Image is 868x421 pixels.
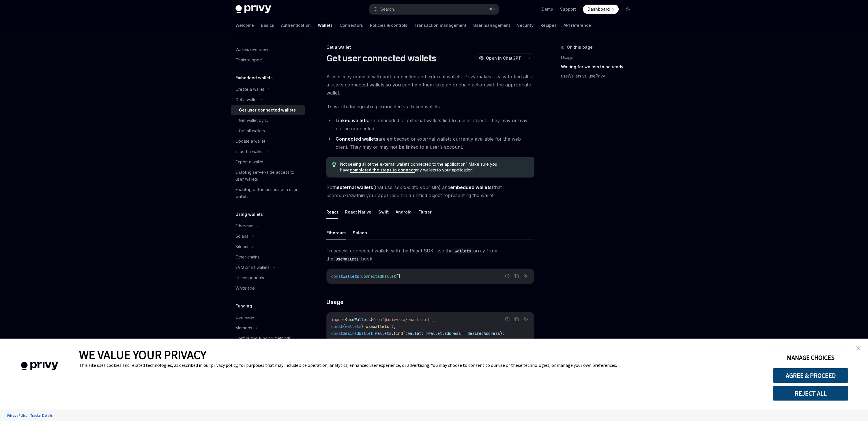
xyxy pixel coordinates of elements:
span: To access connected wallets with the React SDK, use the array from the hook: [326,247,534,263]
span: desiredWallet [343,331,373,336]
span: => [424,331,428,336]
div: Search... [380,6,396,13]
div: Get a wallet [326,44,534,50]
button: Copy the contents from the code block [513,272,520,280]
span: wallet [407,331,421,336]
span: from [373,317,382,322]
button: Android [396,205,411,219]
span: desiredAddress [467,331,500,336]
span: const [331,331,343,336]
div: Bitcoin [235,243,248,250]
span: { [345,317,347,322]
a: Other chains [231,252,305,262]
span: wallets [345,324,361,329]
a: Whitelabel [231,283,305,293]
button: REJECT ALL [773,386,848,401]
div: Methods [235,324,252,331]
div: Enabling server-side access to user wallets [235,169,301,183]
a: Transaction management [414,18,466,32]
div: UI components [235,274,264,281]
div: Get wallet by ID [239,117,269,124]
button: Swift [378,205,389,219]
span: const [331,274,343,279]
a: Demo [542,6,553,12]
button: Search...⌘K [369,4,499,14]
button: MANAGE CHOICES [773,350,848,365]
div: Configuring funding methods [235,335,291,342]
div: Import a wallet [235,148,263,155]
div: Ethereum [235,222,253,229]
div: This site uses cookies and related technologies, as described in our privacy policy, for purposes... [79,362,764,368]
a: Get user connected wallets [231,105,305,115]
em: connect [397,184,414,190]
span: Not seeing all of the external wallets connected to the application? Make sure you have any walle... [340,161,529,173]
strong: Linked wallets [336,118,368,123]
div: Export a wallet [235,158,263,165]
div: Other chains [235,254,259,260]
a: close banner [853,342,864,354]
a: Configuring funding methods [231,333,305,343]
a: Chain support [231,55,305,65]
a: Enabling offline actions with user wallets [231,184,305,202]
a: useWallets vs. usePrivy [561,71,637,81]
span: WE VALUE YOUR PRIVACY [79,347,206,362]
span: wallets [343,274,359,279]
button: Toggle dark mode [623,5,633,14]
a: Recipes [540,18,557,32]
a: User management [473,18,510,32]
div: Wallets overview [235,46,268,53]
code: wallets [452,248,473,254]
a: Get all wallets [231,126,305,136]
span: ); [500,331,504,336]
div: Overview [235,314,254,321]
button: Open in ChatGPT [475,53,525,63]
div: Chain support [235,56,262,63]
img: company logo [9,354,70,379]
span: (( [403,331,407,336]
span: Usage [326,298,344,306]
span: useWallets [366,324,389,329]
a: Dashboard [583,5,619,14]
a: Policies & controls [370,18,407,32]
div: Get all wallets [239,127,265,134]
span: ; [433,317,435,322]
a: Welcome [235,18,254,32]
span: import [331,317,345,322]
span: On this page [567,44,593,51]
span: Both (that users to your site) and (that users within your app) result in a unified object repres... [326,183,534,199]
span: Open in ChatGPT [486,55,521,61]
a: Tracker Details [29,410,54,420]
button: Flutter [418,205,432,219]
span: { [343,324,345,329]
li: are embedded or external wallets tied to a user object. They may or may not be connected. [326,116,534,133]
h5: Funding [235,303,252,309]
span: : [359,274,361,279]
div: Whitelabel [235,285,256,292]
div: Create a wallet [235,86,264,93]
a: Waiting for wallets to be ready [561,62,637,71]
h5: Embedded wallets [235,74,273,81]
button: Report incorrect code [504,316,511,323]
span: wallet [428,331,442,336]
a: Wallets overview [231,44,305,55]
strong: embedded wallets [450,184,492,190]
span: } [371,317,373,322]
button: Solana [353,226,367,239]
a: Overview [231,312,305,323]
span: . [391,331,394,336]
button: React Native [345,205,371,219]
span: address [444,331,461,336]
span: useWallets [347,317,371,322]
img: dark logo [235,5,271,13]
span: ⌘ K [489,7,495,12]
strong: Connected wallets [336,136,378,142]
span: ) [421,331,424,336]
span: find [394,331,403,336]
button: Copy the contents from the code block [513,316,520,323]
span: const [331,324,343,329]
span: wallets [375,331,391,336]
div: Get user connected wallets [239,107,296,114]
button: Ask AI [522,316,530,323]
a: Enabling server-side access to user wallets [231,167,305,184]
a: Support [560,6,576,12]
